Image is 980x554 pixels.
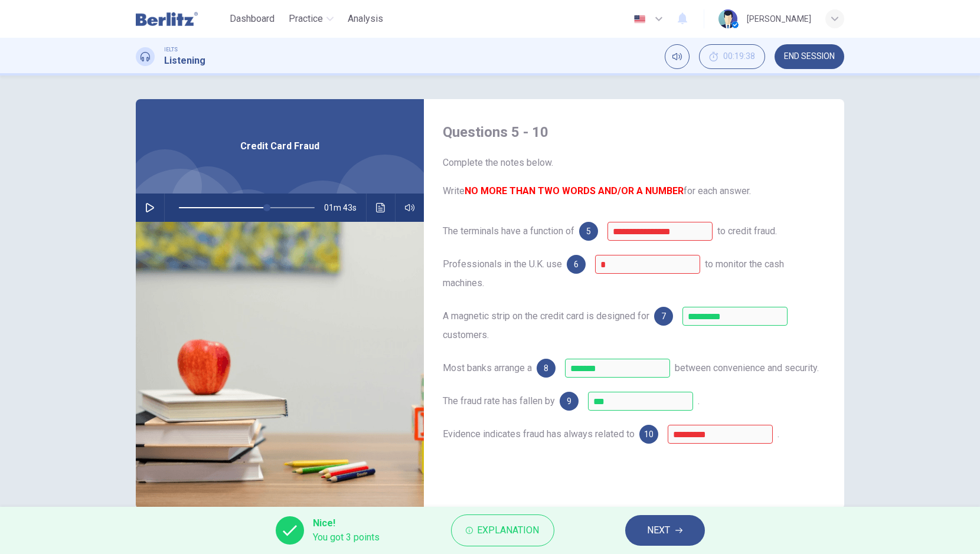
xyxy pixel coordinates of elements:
[723,52,755,61] span: 00:19:38
[313,530,380,545] span: You got 3 points
[778,428,779,440] span: .
[588,392,693,411] input: 24%; 24 percent; twenty four percent;
[718,9,737,28] img: Profile picture
[668,425,773,444] input: old technology
[699,44,765,69] div: Hide
[648,522,671,539] span: NEXT
[607,222,713,241] input: tamper resistance
[699,44,765,69] button: 00:19:38
[465,185,684,196] b: NO MORE THAN TWO WORDS AND/OR A NUMBER
[284,8,338,29] button: Practice
[451,514,554,546] button: Explanation
[230,12,275,26] span: Dashboard
[136,7,198,31] img: Berlitz Latam logo
[443,156,825,198] span: Complete the notes below. Write for each answer.
[240,139,319,153] span: Credit Card Fraud
[324,194,366,222] span: 01m 43s
[313,516,380,530] span: Nice!
[443,329,489,340] span: customers.
[164,45,178,54] span: IELTS
[443,258,562,270] span: Professionals in the U.K. use
[625,515,705,546] button: NEXT
[574,260,579,268] span: 6
[586,227,591,235] span: 5
[682,307,788,326] input: traveling; travelling
[544,364,548,372] span: 8
[595,255,700,274] input: radar
[698,395,700,407] span: .
[675,362,819,373] span: between convenience and security.
[784,52,835,61] span: END SESSION
[348,12,383,26] span: Analysis
[225,8,279,29] button: Dashboard
[644,430,654,438] span: 10
[747,12,811,26] div: [PERSON_NAME]
[164,54,205,68] h1: Listening
[775,44,844,69] button: END SESSION
[443,123,825,142] h4: Questions 5 - 10
[136,7,225,31] a: Berlitz Latam logo
[343,8,388,29] button: Analysis
[565,359,670,378] input: balance
[443,362,532,373] span: Most banks arrange a
[136,222,424,509] img: Credit Card Fraud
[717,225,777,237] span: to credit fraud.
[567,397,571,405] span: 9
[478,522,540,539] span: Explanation
[289,12,323,26] span: Practice
[443,225,574,237] span: The terminals have a function of
[665,44,690,69] div: Mute
[443,395,555,407] span: The fraud rate has fallen by
[443,428,635,440] span: Evidence indicates fraud has always related to
[371,194,390,222] button: Click to see the audio transcription
[443,310,649,322] span: A magnetic strip on the credit card is designed for
[632,15,647,24] img: en
[661,312,666,320] span: 7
